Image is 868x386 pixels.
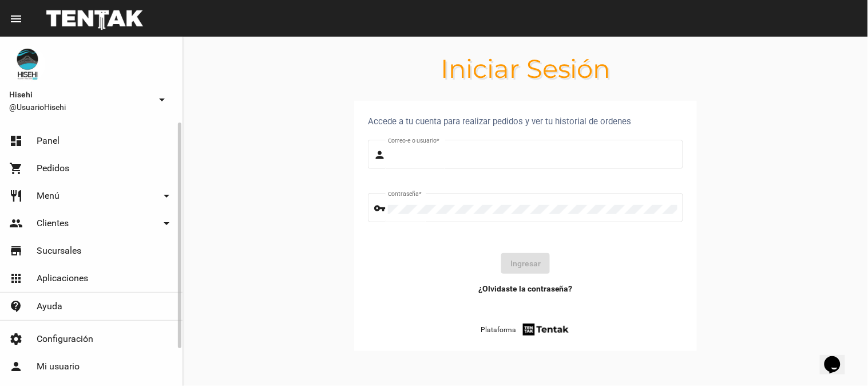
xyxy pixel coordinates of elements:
[9,300,23,313] mat-icon: contact_support
[37,190,60,202] span: Menú
[9,189,23,203] mat-icon: restaurant
[37,245,81,257] span: Sucursales
[9,360,23,373] mat-icon: person
[9,271,23,285] mat-icon: apps
[481,324,516,336] span: Plataforma
[9,134,23,148] mat-icon: dashboard
[9,101,150,113] span: @UsuarioHisehi
[37,218,69,229] span: Clientes
[9,162,23,175] mat-icon: shopping_cart
[155,93,169,107] mat-icon: arrow_drop_down
[183,60,868,78] h1: Iniciar Sesión
[9,88,150,101] span: Hisehi
[478,283,573,294] a: ¿Olvidaste la contraseña?
[37,135,60,147] span: Panel
[501,253,550,274] button: Ingresar
[9,46,46,82] img: b10aa081-330c-4927-a74e-08896fa80e0a.jpg
[160,216,173,230] mat-icon: arrow_drop_down
[9,216,23,230] mat-icon: people
[37,273,88,284] span: Aplicaciones
[9,332,23,346] mat-icon: settings
[374,148,388,162] mat-icon: person
[37,361,80,372] span: Mi usuario
[481,322,570,337] a: Plataforma
[37,333,93,345] span: Configuración
[521,322,570,337] img: tentak-firm.png
[160,189,173,203] mat-icon: arrow_drop_down
[9,12,23,26] mat-icon: menu
[374,202,388,215] mat-icon: vpn_key
[9,244,23,258] mat-icon: store
[37,301,62,312] span: Ayuda
[368,115,683,128] div: Accede a tu cuenta para realizar pedidos y ver tu historial de ordenes
[37,163,69,174] span: Pedidos
[820,340,857,375] iframe: chat widget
